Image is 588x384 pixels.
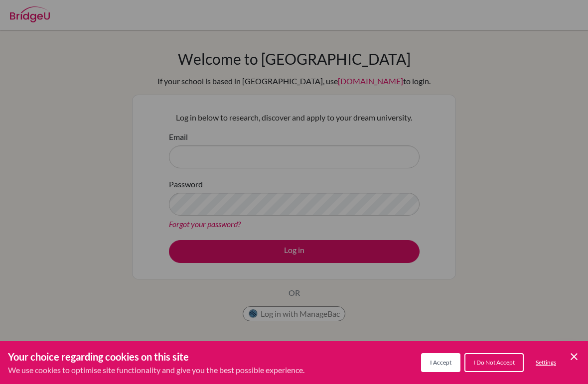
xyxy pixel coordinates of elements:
[464,353,524,372] button: I Do Not Accept
[421,353,460,372] button: I Accept
[536,359,556,366] span: Settings
[568,351,580,363] button: Save and close
[528,354,564,371] button: Settings
[430,359,451,366] span: I Accept
[473,359,515,366] span: I Do Not Accept
[8,349,304,364] h3: Your choice regarding cookies on this site
[8,364,304,376] p: We use cookies to optimise site functionality and give you the best possible experience.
